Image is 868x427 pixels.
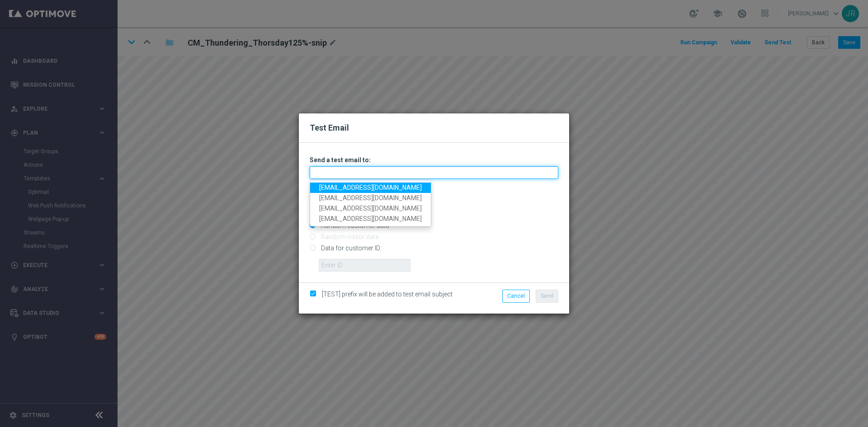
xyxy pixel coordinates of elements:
[319,259,410,272] input: Enter ID
[502,290,530,302] button: Cancel
[310,193,431,203] a: [EMAIL_ADDRESS][DOMAIN_NAME]
[310,207,558,216] p: Email with customer data
[541,293,553,299] span: Send
[310,156,558,164] h3: Send a test email to:
[536,290,558,302] button: Send
[310,183,431,193] a: [EMAIL_ADDRESS][DOMAIN_NAME]
[310,214,431,224] a: [EMAIL_ADDRESS][DOMAIN_NAME]
[310,203,431,214] a: [EMAIL_ADDRESS][DOMAIN_NAME]
[310,181,558,189] p: Separate multiple addresses with commas
[310,122,558,133] h2: Test Email
[322,291,453,298] span: [TEST] prefix will be added to test email subject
